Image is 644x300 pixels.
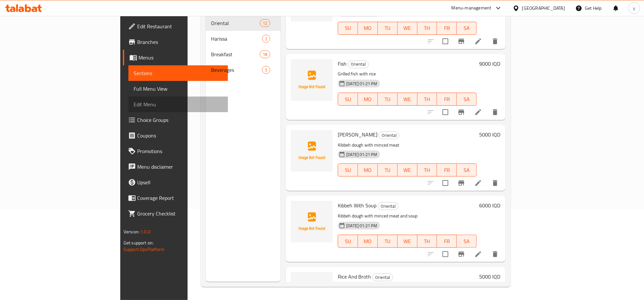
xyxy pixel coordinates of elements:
span: Promotions [137,147,223,155]
span: [DATE] 01:21 PM [344,151,380,158]
button: WE [398,163,417,176]
a: Grocery Checklist [123,206,228,221]
span: Oriental [211,19,260,27]
div: items [260,50,270,58]
a: Coupons [123,128,228,143]
button: delete [487,104,503,120]
span: Harissa [211,35,262,43]
button: MO [358,235,378,248]
span: SU [341,95,355,104]
button: Branch-specific-item [453,33,469,49]
a: Menus [123,50,228,65]
span: WE [400,165,415,175]
div: items [262,66,270,74]
button: TU [378,22,398,35]
button: delete [487,175,503,191]
a: Menu disclaimer [123,159,228,175]
span: SA [459,23,474,33]
span: Beverages [211,66,262,74]
span: Menus [138,54,223,61]
button: SA [457,22,477,35]
a: Edit menu item [474,37,482,45]
span: Oriental [378,202,398,210]
span: TH [420,95,435,104]
button: MO [358,93,378,106]
button: TH [417,22,437,35]
button: TU [378,235,398,248]
a: Edit menu item [474,108,482,116]
div: Oriental [378,202,399,210]
span: Full Menu View [134,85,223,93]
span: Edit Restaurant [137,22,223,30]
img: Kibbeh Saray [291,130,333,172]
div: items [262,35,270,43]
span: Rice And Broth [338,272,371,281]
span: Edit Menu [134,100,223,108]
span: MO [361,23,375,33]
span: Select to update [439,105,452,119]
h6: 6000 IQD [479,201,500,210]
span: Sections [134,69,223,77]
a: Upsell [123,175,228,190]
button: Branch-specific-item [453,175,469,191]
span: Oriental [348,60,368,68]
span: Coverage Report [137,194,223,202]
span: FR [440,95,454,104]
button: TU [378,163,398,176]
span: Coupons [137,132,223,139]
span: SA [459,165,474,175]
div: Harissa2 [206,31,281,46]
a: Edit Restaurant [123,19,228,34]
h6: 9000 IQD [479,59,500,68]
span: Kibbeh With Soup [338,201,376,210]
span: SA [459,237,474,246]
span: 18 [260,51,270,58]
div: Menu-management [452,4,492,12]
span: [DATE] 01:21 PM [344,223,380,229]
button: delete [487,246,503,262]
a: Promotions [123,143,228,159]
span: 2 [262,36,270,42]
a: Coverage Report [123,190,228,206]
span: FR [440,23,454,33]
span: SA [459,95,474,104]
span: SU [341,237,355,246]
button: TU [378,93,398,106]
span: Oriental [379,132,399,139]
button: Branch-specific-item [453,246,469,262]
span: Oriental [373,274,393,281]
a: Edit Menu [128,97,228,112]
span: TH [420,237,435,246]
button: delete [487,33,503,49]
button: MO [358,163,378,176]
button: TH [417,235,437,248]
span: WE [400,23,415,33]
button: SU [338,235,358,248]
img: Kibbeh With Soup [291,201,333,242]
button: TH [417,93,437,106]
button: SU [338,93,358,106]
div: Beverages5 [206,62,281,78]
button: FR [437,163,457,176]
span: TH [420,23,435,33]
span: TH [420,165,435,175]
div: Oriental [379,131,400,139]
a: Choice Groups [123,112,228,128]
h6: 5000 IQD [479,130,500,139]
div: Oriental12 [206,15,281,31]
div: Breakfast [211,50,260,58]
span: [DATE] 01:21 PM [344,81,380,87]
button: FR [437,93,457,106]
img: Fish [291,59,333,101]
span: 1.0.0 [140,228,151,236]
span: MO [361,165,375,175]
span: [PERSON_NAME] [338,130,377,139]
span: y [633,5,635,12]
a: Edit menu item [474,179,482,187]
button: FR [437,235,457,248]
span: SU [341,23,355,33]
button: WE [398,93,417,106]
